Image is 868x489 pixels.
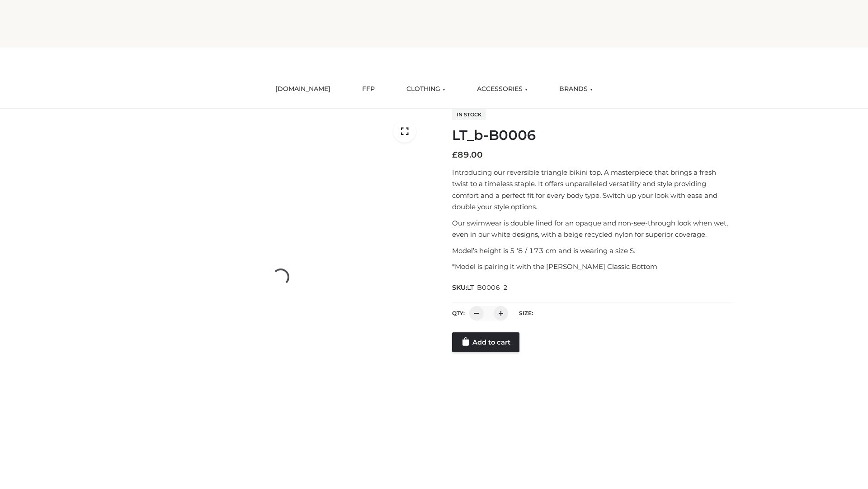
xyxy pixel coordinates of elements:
bdi: 89.00 [452,150,483,160]
a: CLOTHING [400,79,452,99]
p: Model’s height is 5 ‘8 / 173 cm and is wearing a size S. [452,245,734,257]
a: ACCESSORIES [470,79,534,99]
a: BRANDS [552,79,599,99]
span: LT_B0006_2 [467,283,508,292]
a: Add to cart [452,332,519,352]
span: £ [452,150,458,160]
span: SKU: [452,282,509,293]
a: [DOMAIN_NAME] [269,79,337,99]
p: Our swimwear is double lined for an opaque and non-see-through look when wet, even in our white d... [452,217,734,240]
a: FFP [355,79,382,99]
h1: LT_b-B0006 [452,127,734,144]
label: Size: [519,310,533,316]
p: *Model is pairing it with the [PERSON_NAME] Classic Bottom [452,261,734,273]
span: In stock [452,109,486,120]
label: QTY: [452,310,465,316]
p: Introducing our reversible triangle bikini top. A masterpiece that brings a fresh twist to a time... [452,167,734,213]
